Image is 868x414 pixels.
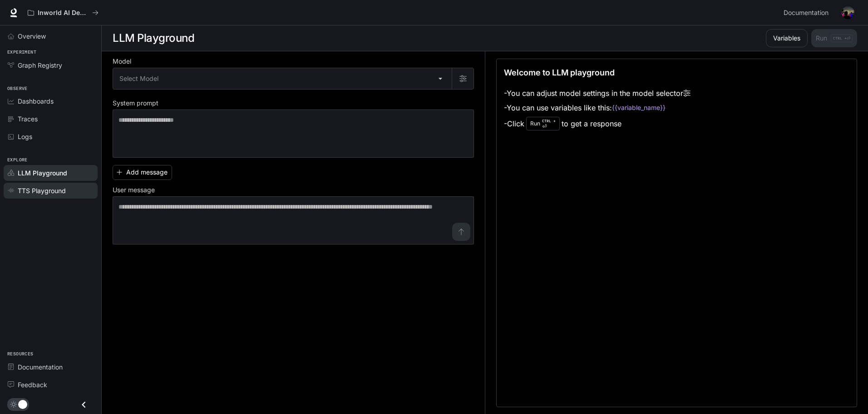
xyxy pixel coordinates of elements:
a: TTS Playground [4,183,98,199]
p: Inworld AI Demos [38,9,89,17]
button: User avatar [839,4,857,22]
div: Run [526,117,560,130]
a: Graph Registry [4,57,98,73]
span: Logs [18,132,32,141]
h1: LLM Playground [113,29,194,47]
li: - Click to get a response [504,115,690,132]
div: Select Model [113,68,452,89]
a: Traces [4,111,98,127]
span: TTS Playground [18,186,66,195]
span: Documentation [784,7,829,19]
a: LLM Playground [4,165,98,181]
span: Dark mode toggle [18,399,27,409]
span: Select Model [119,74,158,83]
p: User message [113,187,155,193]
span: Feedback [18,380,47,389]
li: - You can use variables like this: [504,100,690,115]
a: Feedback [4,377,98,393]
button: Variables [766,29,808,47]
span: Documentation [18,362,63,372]
img: User avatar [842,6,854,19]
button: Close drawer [74,395,94,414]
a: Documentation [4,359,98,375]
span: LLM Playground [18,168,67,178]
button: Add message [113,165,172,180]
a: Overview [4,28,98,44]
a: Documentation [780,4,835,22]
span: Traces [18,114,38,124]
p: System prompt [113,100,158,106]
a: Logs [4,129,98,145]
p: CTRL + [542,118,556,124]
button: All workspaces [24,4,103,22]
p: Welcome to LLM playground [504,66,615,79]
p: ⏎ [542,118,556,129]
span: Overview [18,31,46,41]
span: Graph Registry [18,60,62,70]
code: {{variable_name}} [612,103,666,112]
li: - You can adjust model settings in the model selector [504,86,690,100]
span: Dashboards [18,96,54,106]
a: Dashboards [4,93,98,109]
p: Model [113,58,131,65]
